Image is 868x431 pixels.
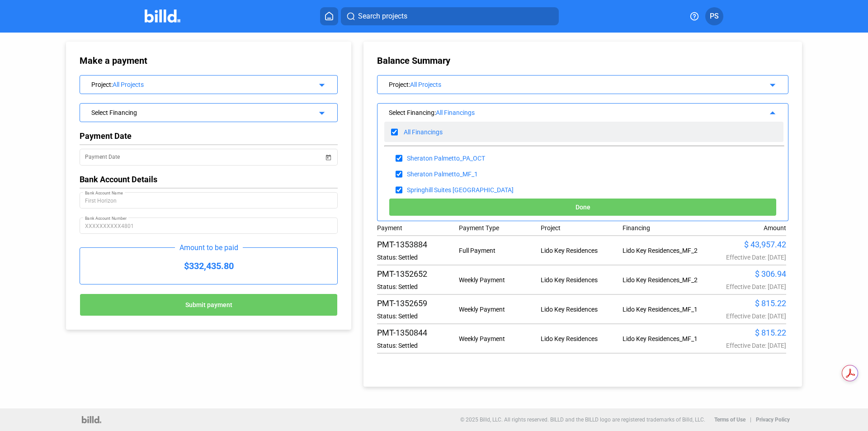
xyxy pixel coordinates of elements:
img: logo [82,416,101,423]
div: Lido Key Residences_MF_1 [623,306,704,313]
div: PMT-1350844 [377,328,459,337]
div: Effective Date: [DATE] [704,342,786,349]
div: Payment Type [459,224,541,232]
div: Project [91,79,302,88]
div: $ 815.22 [704,328,786,337]
span: PS [710,11,719,22]
div: Effective Date: [DATE] [704,254,786,261]
div: All Financings [404,128,443,136]
div: Weekly Payment [459,306,541,313]
span: Submit payment [185,302,232,309]
div: Payment Date [80,131,338,141]
div: Select Financing [91,107,302,116]
button: Submit payment [80,294,338,316]
div: Lido Key Residences [541,247,623,254]
b: Terms of Use [714,417,745,423]
div: Status: Settled [377,254,459,261]
div: Lido Key Residences_MF_1 [623,335,704,342]
b: Privacy Policy [756,417,790,423]
div: Select Financing [389,107,738,116]
div: PMT-1352652 [377,269,459,279]
div: Amount to be paid [175,243,243,252]
div: $ 815.22 [704,298,786,308]
button: PS [705,7,723,25]
div: Bank Account Details [80,175,338,184]
span: Search projects [358,11,407,22]
div: Make a payment [80,55,235,66]
button: Done [389,198,777,216]
span: : [434,109,436,116]
div: Lido Key Residences_MF_2 [623,276,704,284]
mat-icon: arrow_drop_down [315,106,326,117]
div: Project [541,224,623,232]
mat-icon: arrow_drop_down [766,78,777,89]
div: Financing [623,224,704,232]
div: Sheraton Palmetto_MF_1 [407,171,478,178]
div: Weekly Payment [459,335,541,342]
div: Sheraton Palmetto_PA_OCT [407,155,485,162]
p: | [750,417,751,423]
div: Weekly Payment [459,276,541,284]
mat-icon: arrow_drop_down [315,78,326,89]
div: Springhill Suites [GEOGRAPHIC_DATA] [407,186,514,194]
div: All Projects [410,81,738,88]
div: Balance Summary [377,55,788,66]
div: $332,435.80 [80,248,337,284]
div: Amount [764,224,786,232]
div: Full Payment [459,247,541,254]
div: Lido Key Residences [541,276,623,284]
img: Billd Company Logo [145,9,180,23]
div: $ 43,957.42 [704,240,786,249]
div: PMT-1352659 [377,298,459,308]
div: Status: Settled [377,342,459,349]
div: Project [389,79,738,88]
button: Open calendar [324,147,333,156]
div: Lido Key Residences [541,306,623,313]
div: Effective Date: [DATE] [704,313,786,320]
span: : [111,81,113,88]
div: All Financings [436,109,738,116]
div: Effective Date: [DATE] [704,283,786,290]
div: All Projects [113,81,302,88]
span: : [409,81,410,88]
span: Done [576,204,590,211]
div: Payment [377,224,459,232]
div: PMT-1353884 [377,240,459,249]
div: Status: Settled [377,313,459,320]
button: Search projects [341,7,559,25]
div: $ 306.94 [704,269,786,279]
div: Lido Key Residences_MF_2 [623,247,704,254]
p: © 2025 Billd, LLC. All rights reserved. BILLD and the BILLD logo are registered trademarks of Bil... [460,417,705,423]
mat-icon: arrow_drop_up [766,106,777,117]
div: Status: Settled [377,283,459,290]
div: Lido Key Residences [541,335,623,342]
